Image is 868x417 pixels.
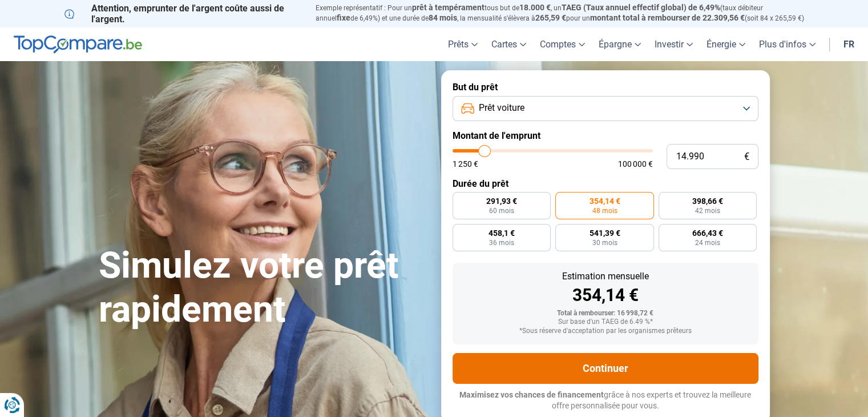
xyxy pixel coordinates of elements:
span: € [744,152,749,162]
a: Épargne [592,27,648,61]
span: 36 mois [489,239,514,246]
a: Prêts [441,27,485,61]
a: fr [837,27,861,61]
a: Énergie [700,27,752,61]
a: Cartes [485,27,533,61]
span: 100 000 € [618,160,653,168]
span: 398,66 € [692,197,723,205]
span: 30 mois [592,239,617,246]
span: 48 mois [592,207,617,214]
span: 1 250 € [453,160,478,168]
div: 354,14 € [462,287,749,304]
label: Montant de l'emprunt [453,130,758,141]
span: 291,93 € [486,197,517,205]
span: 84 mois [429,13,457,22]
span: 60 mois [489,207,514,214]
span: Prêt voiture [479,102,524,114]
a: Comptes [533,27,592,61]
p: grâce à nos experts et trouvez la meilleure offre personnalisée pour vous. [453,390,758,412]
h1: Simulez votre prêt rapidement [99,244,427,332]
a: Investir [648,27,700,61]
button: Continuer [453,353,758,384]
div: Total à rembourser: 16 998,72 € [462,310,749,318]
span: 541,39 € [589,229,620,237]
label: But du prêt [453,82,758,93]
span: 354,14 € [589,197,620,205]
div: *Sous réserve d'acceptation par les organismes prêteurs [462,327,749,335]
span: 458,1 € [488,229,515,237]
span: 666,43 € [692,229,723,237]
span: TAEG (Taux annuel effectif global) de 6,49% [562,3,720,12]
span: fixe [337,13,350,22]
span: 24 mois [695,239,720,246]
label: Durée du prêt [453,178,758,189]
p: Exemple représentatif : Pour un tous but de , un (taux débiteur annuel de 6,49%) et une durée de ... [316,3,804,23]
span: 42 mois [695,207,720,214]
a: Plus d'infos [752,27,822,61]
button: Prêt voiture [453,96,758,121]
span: montant total à rembourser de 22.309,56 € [590,13,745,22]
span: 18.000 € [519,3,551,12]
img: TopCompare [14,35,142,54]
div: Estimation mensuelle [462,272,749,281]
div: Sur base d'un TAEG de 6.49 %* [462,318,749,326]
span: 265,59 € [535,13,566,22]
span: Maximisez vos chances de financement [459,390,604,399]
p: Attention, emprunter de l'argent coûte aussi de l'argent. [64,3,302,25]
span: prêt à tempérament [412,3,485,12]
